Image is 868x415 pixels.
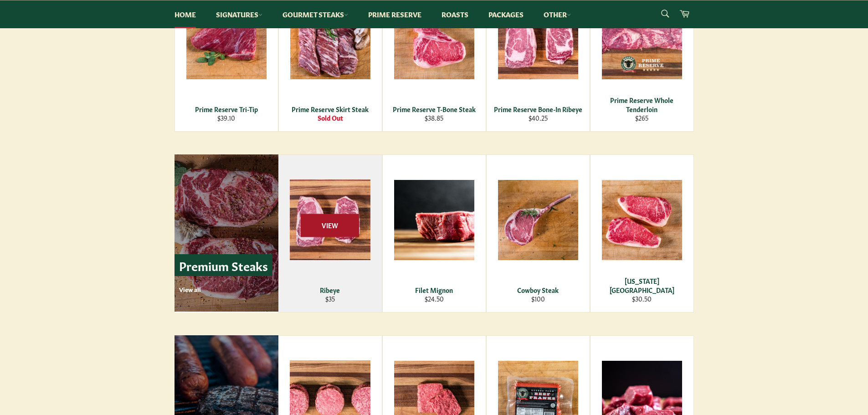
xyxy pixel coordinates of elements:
div: Sold Out [284,113,376,122]
div: Prime Reserve Tri-Tip [180,105,272,113]
img: Cowboy Steak [498,180,578,260]
div: Ribeye [284,286,376,294]
a: Home [165,0,205,28]
p: Premium Steaks [175,254,272,277]
div: $265 [596,113,688,122]
div: $30.50 [596,294,688,303]
div: Cowboy Steak [492,286,584,294]
a: Ribeye Ribeye $35 View [278,154,382,313]
a: Packages [479,0,533,28]
div: $100 [492,294,584,303]
div: Prime Reserve Whole Tenderloin [596,96,688,113]
p: View all [179,285,272,293]
a: Cowboy Steak Cowboy Steak $100 [486,154,590,313]
a: New York Strip [US_STATE][GEOGRAPHIC_DATA] $30.50 [590,154,694,313]
div: $40.25 [492,113,584,122]
img: Filet Mignon [394,180,474,260]
div: [US_STATE][GEOGRAPHIC_DATA] [596,277,688,294]
div: Prime Reserve Skirt Steak [284,105,376,113]
div: $24.50 [388,294,480,303]
a: Gourmet Steaks [273,0,357,28]
div: $38.85 [388,113,480,122]
a: Roasts [432,0,478,28]
img: New York Strip [602,180,682,260]
div: Prime Reserve Bone-In Ribeye [492,105,584,113]
div: Filet Mignon [388,286,480,294]
a: Other [534,0,580,28]
a: Filet Mignon Filet Mignon $24.50 [382,154,486,313]
a: Prime Reserve [359,0,431,28]
a: Premium Steaks View all [175,154,278,312]
div: $39.10 [180,113,272,122]
a: Signatures [207,0,272,28]
span: View [301,214,359,237]
div: Prime Reserve T-Bone Steak [388,105,480,113]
